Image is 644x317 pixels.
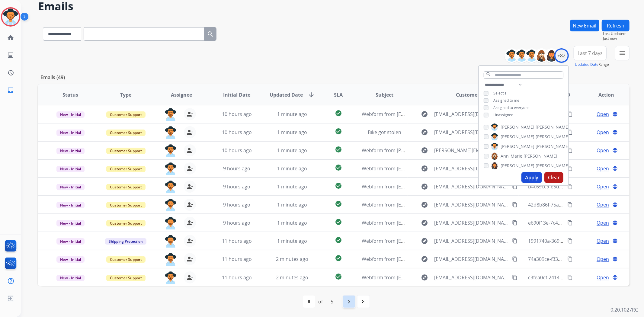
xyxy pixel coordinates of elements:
[512,220,517,226] mat-icon: content_copy
[612,202,618,207] mat-icon: language
[434,129,508,136] span: [EMAIL_ADDRESS][DOMAIN_NAME]
[165,253,177,266] img: agent-avatar
[56,184,85,190] span: New - Initial
[362,147,536,154] span: Webform from [PERSON_NAME][EMAIL_ADDRESS][DOMAIN_NAME] on [DATE]
[524,153,557,159] span: [PERSON_NAME]
[368,129,401,136] span: Bike got stolen
[277,201,307,208] span: 1 minute ago
[536,163,569,169] span: [PERSON_NAME]
[597,183,609,190] span: Open
[186,274,194,281] mat-icon: person_remove
[56,238,85,245] span: New - Initial
[567,111,573,117] mat-icon: content_copy
[512,275,517,280] mat-icon: content_copy
[186,183,194,190] mat-icon: person_remove
[165,199,177,211] img: agent-avatar
[512,184,517,189] mat-icon: content_copy
[106,130,146,136] span: Customer Support
[56,202,85,208] span: New - Initial
[434,274,508,281] span: [EMAIL_ADDRESS][DOMAIN_NAME]
[223,183,250,190] span: 9 hours ago
[362,201,499,208] span: Webform from [EMAIL_ADDRESS][DOMAIN_NAME] on [DATE]
[421,129,428,136] mat-icon: explore
[223,201,250,208] span: 9 hours ago
[597,237,609,245] span: Open
[106,111,146,118] span: Customer Support
[222,274,252,281] span: 11 hours ago
[574,84,630,105] th: Action
[612,166,618,171] mat-icon: language
[362,274,499,281] span: Webform from [EMAIL_ADDRESS][DOMAIN_NAME] on [DATE]
[345,298,353,305] mat-icon: navigate_next
[597,165,609,172] span: Open
[512,256,517,262] mat-icon: content_copy
[223,165,250,172] span: 9 hours ago
[603,31,630,36] span: Last Updated:
[501,163,534,169] span: [PERSON_NAME]
[7,52,14,59] mat-icon: list_alt
[106,256,146,263] span: Customer Support
[335,218,342,226] mat-icon: check_circle
[421,183,428,190] mat-icon: explore
[335,146,342,153] mat-icon: check_circle
[493,112,513,117] span: Unassigned
[421,147,428,154] mat-icon: explore
[270,91,303,98] span: Updated Date
[536,134,569,140] span: [PERSON_NAME]
[567,220,573,226] mat-icon: content_copy
[575,62,598,67] button: Updated Date
[105,238,146,245] span: Shipping Protection
[165,217,177,229] img: agent-avatar
[106,202,146,208] span: Customer Support
[326,296,338,308] div: 5
[56,220,85,226] span: New - Initial
[38,74,67,81] p: Emails (49)
[7,87,14,94] mat-icon: inbox
[186,237,194,245] mat-icon: person_remove
[597,255,609,263] span: Open
[434,147,508,154] span: [PERSON_NAME][EMAIL_ADDRESS][DOMAIN_NAME]
[612,256,618,262] mat-icon: language
[612,148,618,153] mat-icon: language
[493,98,519,103] span: Assigned to me
[597,201,609,208] span: Open
[2,8,19,25] img: avatar
[597,274,609,281] span: Open
[528,256,620,262] span: 74a309ce-f33d-4377-bf53-54dcebb1737d
[501,143,534,149] span: [PERSON_NAME]
[222,147,252,154] span: 10 hours ago
[106,220,146,226] span: Customer Support
[567,202,573,207] mat-icon: content_copy
[165,126,177,139] img: agent-avatar
[493,91,508,96] span: Select all
[567,275,573,280] mat-icon: content_copy
[501,124,534,130] span: [PERSON_NAME]
[512,202,517,207] mat-icon: content_copy
[612,238,618,244] mat-icon: language
[612,184,618,189] mat-icon: language
[277,219,307,226] span: 1 minute ago
[277,238,307,244] span: 1 minute ago
[222,129,252,136] span: 10 hours ago
[165,108,177,121] img: agent-avatar
[7,69,14,76] mat-icon: history
[421,201,428,208] mat-icon: explore
[362,111,499,117] span: Webform from [EMAIL_ADDRESS][DOMAIN_NAME] on [DATE]
[612,130,618,135] mat-icon: language
[597,147,609,154] span: Open
[421,165,428,172] mat-icon: explore
[106,148,146,154] span: Customer Support
[434,110,508,118] span: [EMAIL_ADDRESS][DOMAIN_NAME]
[421,274,428,281] mat-icon: explore
[56,111,85,118] span: New - Initial
[171,91,192,98] span: Assignee
[223,91,250,98] span: Initial Date
[335,128,342,135] mat-icon: check_circle
[165,235,177,248] img: agent-avatar
[434,219,508,226] span: [EMAIL_ADDRESS][DOMAIN_NAME]
[610,306,638,313] p: 0.20.1027RC
[602,20,630,31] button: Refresh
[106,166,146,172] span: Customer Support
[335,255,342,262] mat-icon: check_circle
[56,166,85,172] span: New - Initial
